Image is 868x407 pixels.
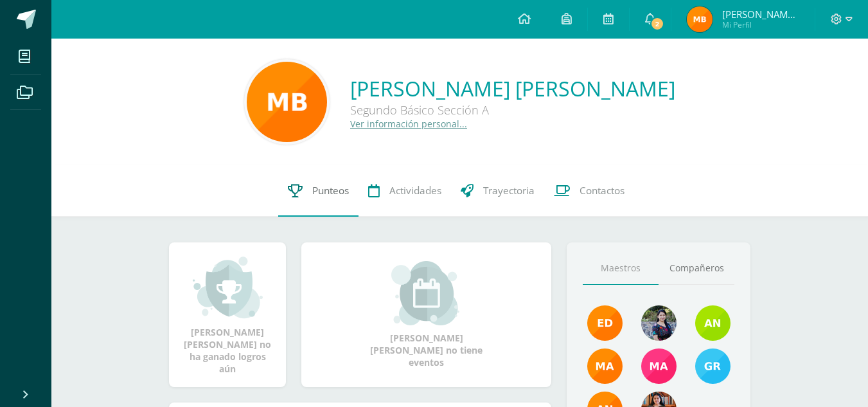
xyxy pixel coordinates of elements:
a: Maestros [583,252,659,285]
a: Contactos [544,165,634,217]
a: [PERSON_NAME] [PERSON_NAME] [350,75,675,102]
a: Compañeros [659,252,734,285]
a: Trayectoria [451,165,544,217]
img: e6b27947fbea61806f2b198ab17e5dde.png [695,305,731,341]
div: [PERSON_NAME] [PERSON_NAME] no tiene eventos [362,261,491,368]
img: 560278503d4ca08c21e9c7cd40ba0529.png [587,348,623,384]
div: Segundo Básico Sección A [350,102,675,118]
img: event_small.png [391,261,461,325]
span: Actividades [389,184,441,197]
span: Mi Perfil [722,19,799,30]
a: Punteos [278,165,359,217]
img: 609d0358dc98d24c744447b6cea299a3.png [247,62,327,142]
span: 2 [650,17,664,31]
img: b7ce7144501556953be3fc0a459761b8.png [695,348,731,384]
span: Punteos [312,184,349,197]
span: Contactos [580,184,624,197]
img: f40e456500941b1b33f0807dd74ea5cf.png [587,305,623,341]
img: 6836aa3427f9a1a50e214aa154154334.png [687,6,713,32]
span: [PERSON_NAME] [PERSON_NAME] [722,8,799,21]
a: Actividades [359,165,451,217]
img: 7766054b1332a6085c7723d22614d631.png [641,348,677,384]
a: Ver información personal... [350,118,467,130]
span: Trayectoria [483,184,535,197]
div: [PERSON_NAME] [PERSON_NAME] no ha ganado logros aún [182,255,273,375]
img: 9b17679b4520195df407efdfd7b84603.png [641,305,677,341]
img: achievement_small.png [193,255,263,320]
